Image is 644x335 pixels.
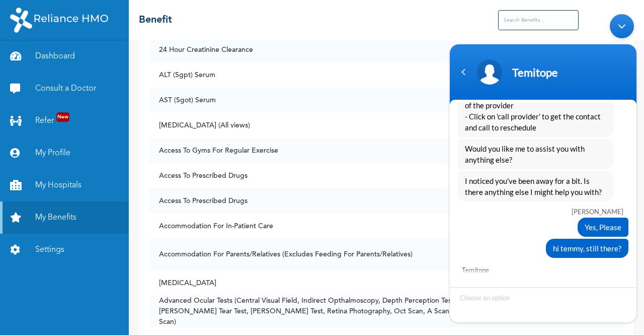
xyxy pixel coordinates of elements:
td: [MEDICAL_DATA] [149,271,475,296]
td: Access To Prescribed Drugs [149,188,475,214]
td: 24 Hour Creatinine Clearance [149,37,475,62]
td: Accommodation For In-Patient Care [149,214,475,239]
img: RelianceHMO's Logo [10,8,108,33]
td: Access To Prescribed Drugs [149,163,475,188]
td: AST (Sgot) Serum [149,88,475,113]
td: ALT (Sgpt) Serum [149,62,475,88]
h2: Benefit [139,13,172,28]
td: [MEDICAL_DATA] (All views) [149,113,475,138]
td: Advanced Ocular Tests (Central Visual Field, Indirect Opthalmoscopy, Depth Perception Test, [PERS... [149,296,475,327]
iframe: SalesIQ Chatwindow [445,9,641,327]
td: Accommodation For Parents/Relatives (Excludes Feeding For Parents/Relatives) [149,239,475,271]
span: New [56,112,69,122]
td: Access To Gyms For Regular Exercise [149,138,475,163]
